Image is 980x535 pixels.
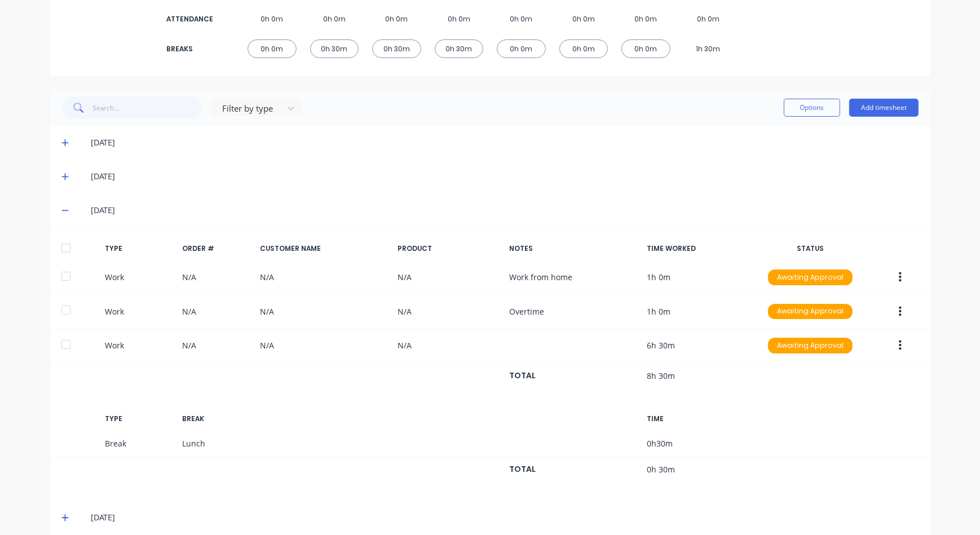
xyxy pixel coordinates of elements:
[91,204,919,216] div: [DATE]
[497,39,546,58] div: 0h 0m
[559,10,608,28] div: 0h 0m
[647,244,749,254] div: TIME WORKED
[768,338,853,353] div: Awaiting Approval
[166,14,211,24] div: ATTENDANCE
[684,10,733,28] div: 0h 0m
[849,99,919,117] button: Add timesheet
[91,136,919,149] div: [DATE]
[372,39,421,58] div: 0h 30m
[91,170,919,183] div: [DATE]
[768,269,853,285] div: Awaiting Approval
[260,244,389,254] div: CUSTOMER NAME
[647,414,749,424] div: TIME
[784,99,840,117] button: Options
[182,414,251,424] div: BREAK
[497,10,546,28] div: 0h 0m
[509,244,638,254] div: NOTES
[93,96,203,119] input: Search...
[759,244,862,254] div: STATUS
[621,39,670,58] div: 0h 0m
[105,244,174,254] div: TYPE
[435,39,484,58] div: 0h 30m
[768,304,853,320] div: Awaiting Approval
[621,10,670,28] div: 0h 0m
[310,10,359,28] div: 0h 0m
[559,39,608,58] div: 0h 0m
[310,39,359,58] div: 0h 30m
[248,39,297,58] div: 0h 0m
[248,10,297,28] div: 0h 0m
[182,244,251,254] div: ORDER #
[372,10,421,28] div: 0h 0m
[684,39,733,58] div: 1h 30m
[398,244,500,254] div: PRODUCT
[91,511,919,524] div: [DATE]
[105,414,174,424] div: TYPE
[166,44,211,54] div: BREAKS
[435,10,484,28] div: 0h 0m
